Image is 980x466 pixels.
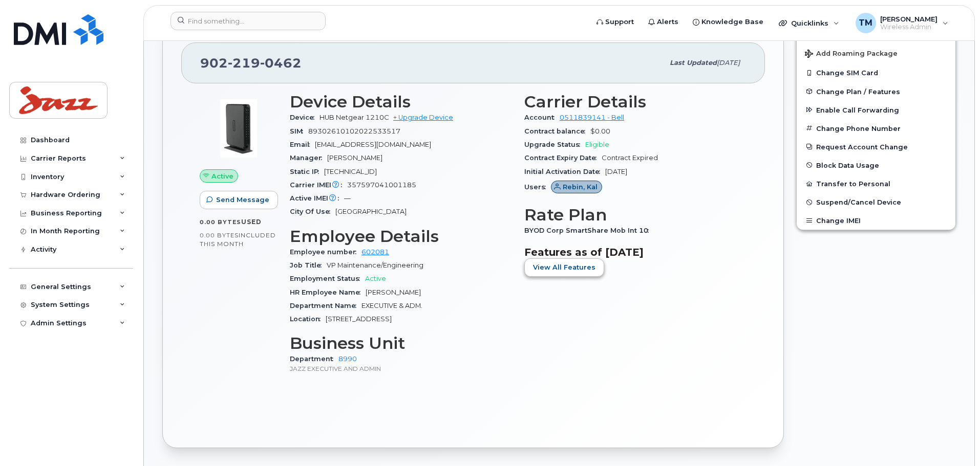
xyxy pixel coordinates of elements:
span: 357597041001185 [347,181,416,189]
span: Send Message [216,195,269,205]
p: JAZZ EXECUTIVE AND ADMIN [290,364,512,373]
span: [GEOGRAPHIC_DATA] [335,208,407,215]
span: [PERSON_NAME] [366,289,421,296]
span: Last updated [670,59,717,66]
span: Account [524,114,560,121]
span: TM [859,17,872,29]
a: 602081 [361,248,389,256]
span: Active [211,171,233,181]
span: HUB Netgear 1210C [319,114,389,121]
button: Transfer to Personal [797,174,955,193]
span: [PERSON_NAME] [327,154,382,162]
span: Email [290,141,315,148]
button: Change SIM Card [797,63,955,82]
span: Contract Expired [602,154,658,162]
span: View All Features [533,262,595,272]
a: 0511839141 - Bell [560,114,624,121]
a: + Upgrade Device [393,114,453,121]
span: Suspend/Cancel Device [816,198,901,206]
span: — [344,194,351,202]
span: VP Maintenance/Engineering [327,261,423,269]
button: Send Message [200,191,278,209]
span: Change Plan / Features [816,87,900,95]
span: Employment Status [290,275,365,282]
button: Suspend/Cancel Device [797,193,955,211]
span: [STREET_ADDRESS] [326,315,392,323]
span: [PERSON_NAME] [880,15,938,23]
a: Alerts [641,12,686,32]
h3: Rate Plan [524,206,747,224]
div: Quicklinks [772,13,846,33]
span: 0.00 Bytes [200,218,241,226]
span: Enable Call Forwarding [816,106,899,114]
span: BYOD Corp SmartShare Mob Int 10 [524,227,654,234]
span: 0462 [260,55,302,71]
span: HR Employee Name [290,289,366,296]
h3: Business Unit [290,334,512,352]
span: Department Name [290,302,361,309]
h3: Device Details [290,93,512,111]
span: Location [290,315,326,323]
span: $0.00 [590,127,610,135]
h3: Employee Details [290,227,512,246]
input: Find something... [171,12,326,30]
button: Change Plan / Features [797,82,955,101]
span: 89302610102022533517 [308,127,400,135]
span: Wireless Admin [880,23,938,31]
button: Enable Call Forwarding [797,101,955,119]
span: Eligible [585,141,609,148]
span: Alerts [657,17,678,27]
span: Manager [290,154,327,162]
a: Rebin, Kal [551,183,602,191]
button: View All Features [524,258,604,277]
span: Upgrade Status [524,141,585,148]
span: [TECHNICAL_ID] [324,168,377,175]
span: Support [605,17,634,27]
span: Add Roaming Package [805,50,898,59]
button: Change IMEI [797,211,955,230]
span: Job Title [290,261,327,269]
img: image20231002-3703462-u6evh4.jpeg [208,98,269,159]
span: Carrier IMEI [290,181,347,189]
span: Department [290,355,338,363]
span: Contract Expiry Date [524,154,602,162]
button: Change Phone Number [797,119,955,138]
span: 0.00 Bytes [200,232,239,239]
span: EXECUTIVE & ADM. [361,302,422,309]
span: Contract balance [524,127,590,135]
span: Active IMEI [290,194,344,202]
span: Knowledge Base [701,17,763,27]
span: [DATE] [605,168,627,175]
span: Users [524,183,551,191]
span: Active [365,275,386,282]
button: Block Data Usage [797,156,955,174]
span: [EMAIL_ADDRESS][DOMAIN_NAME] [315,141,431,148]
a: 8990 [338,355,357,363]
span: Device [290,114,319,121]
span: 219 [228,55,260,71]
span: Static IP [290,168,324,175]
a: Knowledge Base [686,12,771,32]
div: Tanner Montgomery [848,13,955,33]
span: 902 [200,55,302,71]
h3: Carrier Details [524,93,747,111]
h3: Features as of [DATE] [524,246,747,258]
span: City Of Use [290,208,335,215]
button: Add Roaming Package [797,42,955,63]
span: Rebin, Kal [563,182,598,192]
span: used [241,218,262,226]
span: included this month [200,231,276,248]
button: Request Account Change [797,138,955,156]
a: Support [589,12,641,32]
span: Initial Activation Date [524,168,605,175]
span: [DATE] [717,59,740,66]
span: Quicklinks [791,19,828,27]
span: SIM [290,127,308,135]
span: Employee number [290,248,361,256]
